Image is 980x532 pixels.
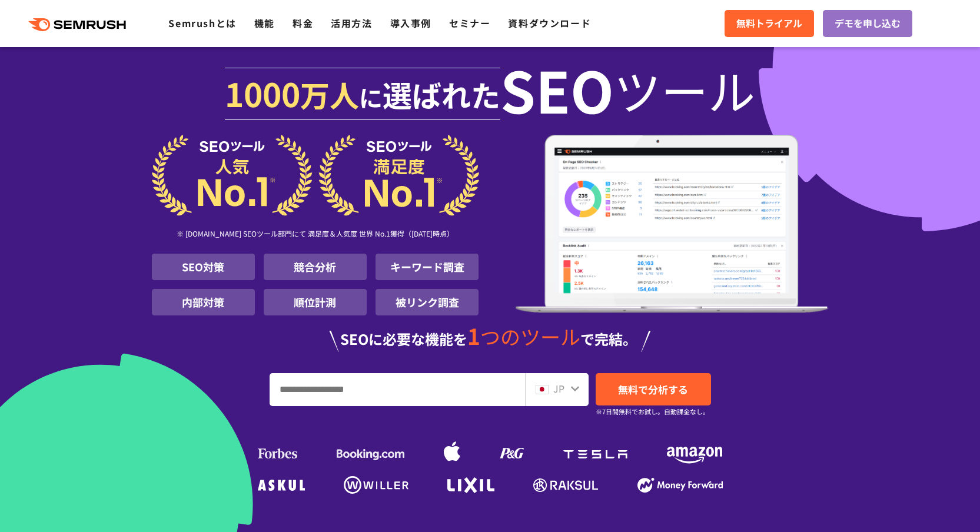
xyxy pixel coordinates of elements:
[152,254,255,280] li: SEO対策
[152,216,479,254] div: ※ [DOMAIN_NAME] SEOツール部門にて 満足度＆人気度 世界 No.1獲得（[DATE]時点）
[168,16,236,30] a: Semrushとは
[835,16,901,31] span: デモを申し込む
[449,16,490,30] a: セミナー
[264,254,367,280] li: 競合分析
[359,80,383,114] span: に
[300,73,359,115] span: 万人
[376,289,479,315] li: 被リンク調査
[390,16,431,30] a: 導入事例
[596,373,711,405] a: 無料で分析する
[553,381,564,395] span: JP
[508,16,591,30] a: 資料ダウンロード
[500,66,614,113] span: SEO
[225,69,300,117] span: 1000
[736,16,802,31] span: 無料トライアル
[725,10,814,37] a: 無料トライアル
[331,16,372,30] a: 活用方法
[618,382,688,397] span: 無料で分析する
[596,406,709,417] small: ※7日間無料でお試し。自動課金なし。
[293,16,313,30] a: 料金
[152,289,255,315] li: 内部対策
[376,254,479,280] li: キーワード調査
[580,328,637,349] span: で完結。
[614,66,755,113] span: ツール
[823,10,912,37] a: デモを申し込む
[480,322,580,351] span: つのツール
[254,16,275,30] a: 機能
[264,289,367,315] li: 順位計測
[152,325,829,352] div: SEOに必要な機能を
[383,73,500,115] span: 選ばれた
[467,320,480,351] span: 1
[270,374,525,405] input: URL、キーワードを入力してください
